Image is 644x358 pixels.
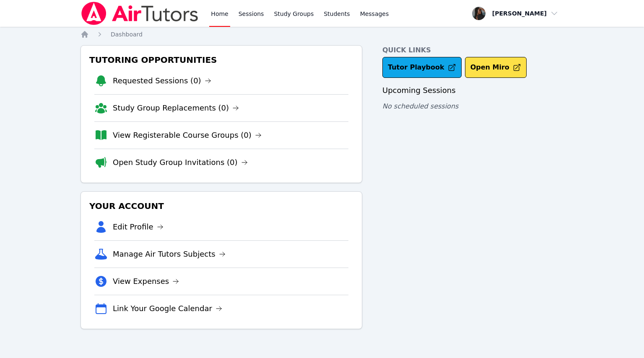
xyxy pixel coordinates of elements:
[88,52,355,67] h3: Tutoring Opportunities
[113,75,211,87] a: Requested Sessions (0)
[113,129,262,141] a: View Registerable Course Groups (0)
[113,248,226,260] a: Manage Air Tutors Subjects
[111,30,143,39] a: Dashboard
[113,276,179,287] a: View Expenses
[113,303,222,314] a: Link Your Google Calendar
[113,102,239,114] a: Study Group Replacements (0)
[113,157,248,168] a: Open Study Group Invitations (0)
[465,57,527,78] button: Open Miro
[113,221,164,233] a: Edit Profile
[360,10,389,18] span: Messages
[80,2,199,25] img: Air Tutors
[382,85,563,96] h3: Upcoming Sessions
[382,102,458,110] span: No scheduled sessions
[382,57,462,78] a: Tutor Playbook
[80,30,563,39] nav: Breadcrumb
[382,45,563,55] h4: Quick Links
[88,198,355,214] h3: Your Account
[111,31,143,38] span: Dashboard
